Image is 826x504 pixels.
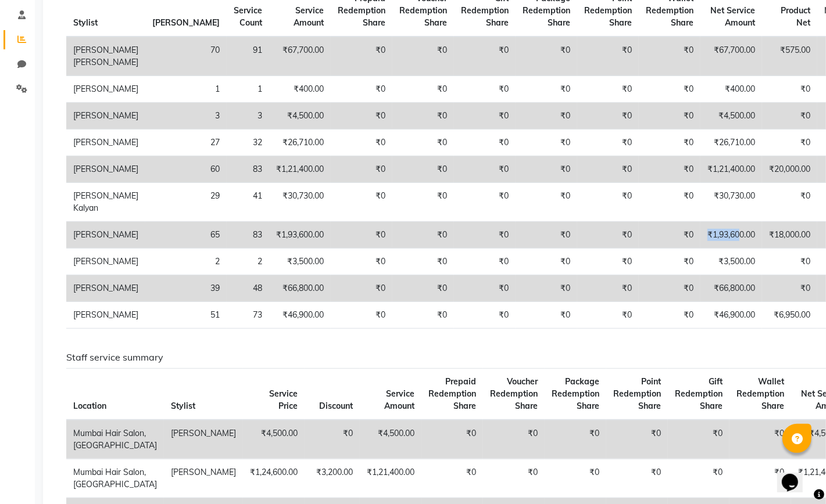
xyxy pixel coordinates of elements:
td: ₹1,21,400.00 [700,156,762,183]
td: ₹20,000.00 [762,156,817,183]
td: 39 [145,275,227,302]
td: ₹0 [421,459,483,498]
td: ₹0 [639,156,700,183]
span: Discount [319,401,353,411]
span: Wallet Redemption Share [736,376,784,411]
td: ₹0 [454,76,516,103]
td: ₹0 [577,76,639,103]
td: [PERSON_NAME] [164,420,243,459]
td: [PERSON_NAME] [66,249,145,275]
td: ₹1,93,600.00 [269,222,331,249]
span: Service Price [269,388,298,411]
td: ₹1,21,400.00 [360,459,421,498]
span: Product Net [781,5,810,28]
td: ₹46,900.00 [269,302,331,329]
td: [PERSON_NAME] [66,222,145,249]
td: ₹0 [454,156,516,183]
td: ₹0 [577,249,639,275]
td: ₹4,500.00 [269,103,331,129]
td: ₹0 [639,129,700,156]
td: ₹0 [454,249,516,275]
td: ₹0 [516,103,577,129]
td: ₹6,950.00 [762,302,817,329]
td: ₹1,93,600.00 [700,222,762,249]
td: ₹26,710.00 [700,129,762,156]
span: Prepaid Redemption Share [428,376,476,411]
span: Package Redemption Share [552,376,599,411]
td: 73 [227,302,269,329]
td: ₹0 [331,249,392,275]
td: ₹0 [516,249,577,275]
td: ₹0 [392,37,454,76]
td: ₹0 [606,420,668,459]
td: ₹0 [516,156,577,183]
td: ₹0 [331,76,392,103]
td: ₹0 [516,302,577,329]
td: ₹30,730.00 [269,183,331,222]
td: ₹4,500.00 [243,420,305,459]
td: ₹0 [454,37,516,76]
td: ₹0 [577,103,639,129]
td: ₹67,700.00 [269,37,331,76]
td: Mumbai Hair Salon, [GEOGRAPHIC_DATA] [66,459,164,498]
td: ₹0 [331,129,392,156]
td: ₹575.00 [762,37,817,76]
td: ₹18,000.00 [762,222,817,249]
span: Gift Redemption Share [675,376,723,411]
td: ₹0 [639,302,700,329]
span: Service Amount [294,5,324,28]
td: [PERSON_NAME] [PERSON_NAME] [66,37,145,76]
td: ₹0 [392,275,454,302]
td: ₹0 [392,302,454,329]
td: ₹3,500.00 [269,249,331,275]
td: ₹3,500.00 [700,249,762,275]
td: ₹0 [331,103,392,129]
span: Service Amount [384,388,414,411]
td: ₹0 [577,37,639,76]
td: ₹0 [639,37,700,76]
span: Stylist [171,401,195,411]
td: ₹46,900.00 [700,302,762,329]
td: ₹0 [454,222,516,249]
td: ₹0 [516,183,577,222]
td: ₹0 [392,183,454,222]
td: ₹0 [483,420,545,459]
td: ₹0 [639,183,700,222]
td: ₹0 [516,129,577,156]
td: ₹30,730.00 [700,183,762,222]
td: ₹0 [762,183,817,222]
td: ₹1,21,400.00 [269,156,331,183]
td: 65 [145,222,227,249]
td: ₹0 [668,459,730,498]
td: ₹66,800.00 [269,275,331,302]
td: ₹0 [331,183,392,222]
td: ₹0 [454,103,516,129]
td: ₹0 [454,302,516,329]
td: ₹0 [392,222,454,249]
td: [PERSON_NAME] Kalyan [66,183,145,222]
td: [PERSON_NAME] [164,459,243,498]
span: Service Count [234,5,262,28]
td: ₹0 [730,420,791,459]
td: ₹0 [392,103,454,129]
td: ₹400.00 [700,76,762,103]
span: Voucher Redemption Share [490,376,538,411]
td: ₹67,700.00 [700,37,762,76]
td: ₹3,200.00 [305,459,360,498]
span: Stylist [73,17,98,28]
td: ₹0 [577,302,639,329]
td: ₹26,710.00 [269,129,331,156]
td: ₹0 [668,420,730,459]
td: ₹0 [577,156,639,183]
td: ₹0 [577,222,639,249]
td: ₹0 [331,156,392,183]
td: 91 [227,37,269,76]
td: ₹0 [331,275,392,302]
td: ₹0 [639,76,700,103]
td: ₹4,500.00 [700,103,762,129]
td: ₹0 [392,249,454,275]
td: 2 [227,249,269,275]
td: ₹0 [606,459,668,498]
td: ₹0 [392,129,454,156]
td: [PERSON_NAME] [66,275,145,302]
